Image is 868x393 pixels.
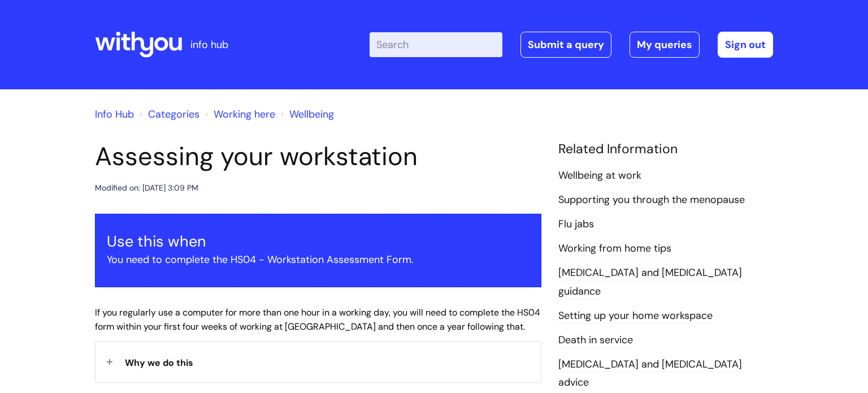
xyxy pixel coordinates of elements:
a: Supporting you through the menopause [558,193,745,208]
h1: Assessing your workstation [95,141,541,172]
p: You need to complete the HS04 - Workstation Assessment Form. [107,251,530,269]
a: Working from home tips [558,241,671,256]
a: Info Hub [95,107,134,121]
a: Wellbeing at work [558,169,641,183]
input: Search [370,32,502,57]
a: Working here [214,107,275,121]
span: If you regularly use a computer for more than one hour in a working day, you will need to complet... [95,306,540,332]
a: Flu jabs [558,217,594,232]
a: Sign out [718,32,773,58]
li: Wellbeing [278,105,334,123]
a: Categories [148,107,199,121]
li: Working here [202,105,275,123]
a: [MEDICAL_DATA] and [MEDICAL_DATA] advice [558,357,742,390]
a: Setting up your home workspace [558,309,713,323]
div: | - [370,32,773,58]
a: Wellbeing [289,107,334,121]
a: My queries [630,32,700,58]
span: Why we do this [125,357,193,369]
h3: Use this when [107,232,530,251]
p: info hub [190,36,228,54]
a: Death in service [558,333,633,348]
a: Submit a query [520,32,611,58]
a: [MEDICAL_DATA] and [MEDICAL_DATA] guidance [558,266,742,299]
h4: Related Information [558,141,773,157]
div: Modified on: [DATE] 3:09 PM [95,181,198,195]
li: Solution home [137,105,199,123]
